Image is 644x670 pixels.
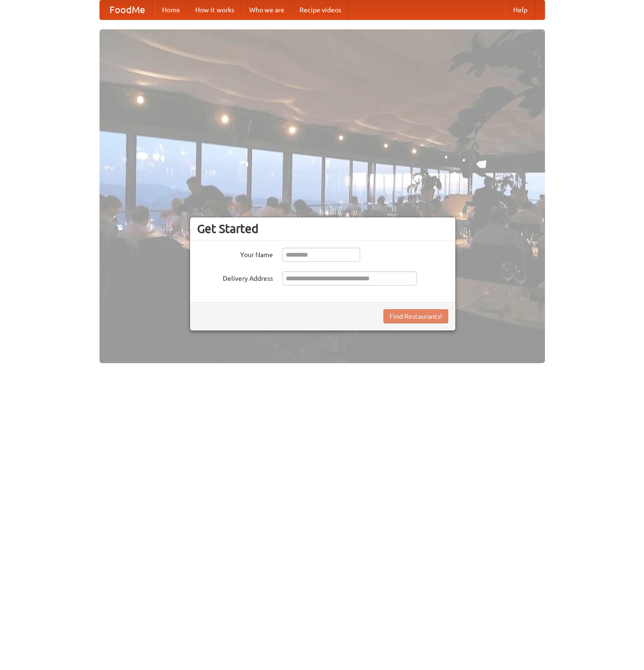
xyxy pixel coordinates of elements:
[100,0,154,19] a: FoodMe
[506,0,535,19] a: Help
[197,271,273,283] label: Delivery Address
[197,222,448,236] h3: Get Started
[383,309,448,323] button: Find Restaurants!
[154,0,188,19] a: Home
[197,248,273,259] label: Your Name
[292,0,349,19] a: Recipe videos
[188,0,242,19] a: How it works
[242,0,292,19] a: Who we are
